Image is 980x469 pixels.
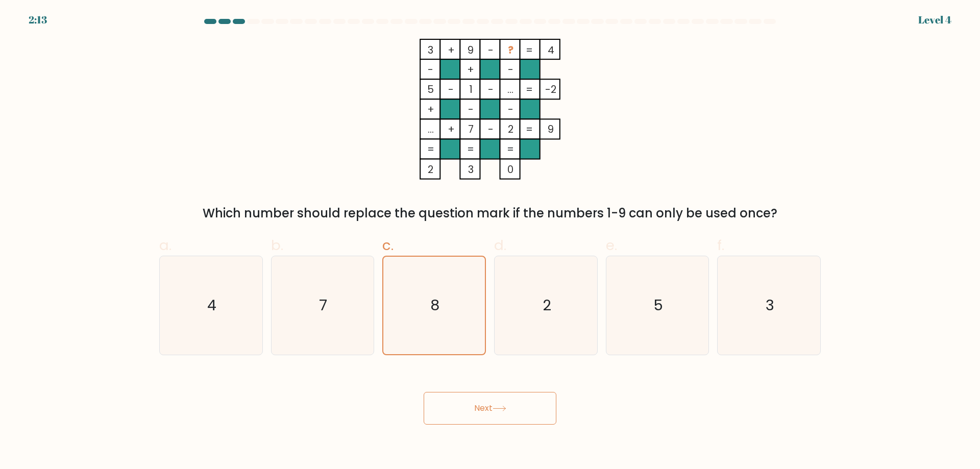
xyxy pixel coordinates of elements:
[468,122,474,136] tspan: 7
[507,162,513,177] tspan: 0
[428,43,433,57] tspan: 3
[545,82,556,96] tspan: -2
[467,62,474,77] tspan: +
[427,102,434,116] tspan: +
[717,235,724,255] span: f.
[467,142,474,156] tspan: =
[918,12,951,28] div: Level 4
[508,62,513,77] tspan: -
[428,122,434,136] tspan: ...
[427,142,434,156] tspan: =
[488,82,494,96] tspan: -
[766,295,774,315] text: 3
[427,82,434,96] tspan: 5
[507,82,513,96] tspan: ...
[165,204,815,223] div: Which number should replace the question mark if the numbers 1-9 can only be used once?
[526,122,533,136] tspan: =
[468,162,474,177] tspan: 3
[548,122,554,136] tspan: 9
[468,43,474,57] tspan: 9
[271,235,283,255] span: b.
[543,295,551,315] text: 2
[548,43,554,57] tspan: 4
[488,43,494,57] tspan: -
[526,82,533,96] tspan: =
[606,235,617,255] span: e.
[653,295,663,315] text: 5
[526,43,533,57] tspan: =
[508,102,513,116] tspan: -
[494,235,506,255] span: d.
[382,235,394,255] span: c.
[320,295,328,315] text: 7
[207,295,216,315] text: 4
[468,102,474,116] tspan: -
[428,162,433,177] tspan: 2
[508,122,513,136] tspan: 2
[448,122,455,136] tspan: +
[431,295,440,315] text: 8
[508,43,513,57] tspan: ?
[428,62,433,77] tspan: -
[469,82,473,96] tspan: 1
[159,235,171,255] span: a.
[29,12,47,28] div: 2:13
[448,82,454,96] tspan: -
[424,392,556,425] button: Next
[488,122,494,136] tspan: -
[448,43,455,57] tspan: +
[507,142,514,156] tspan: =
